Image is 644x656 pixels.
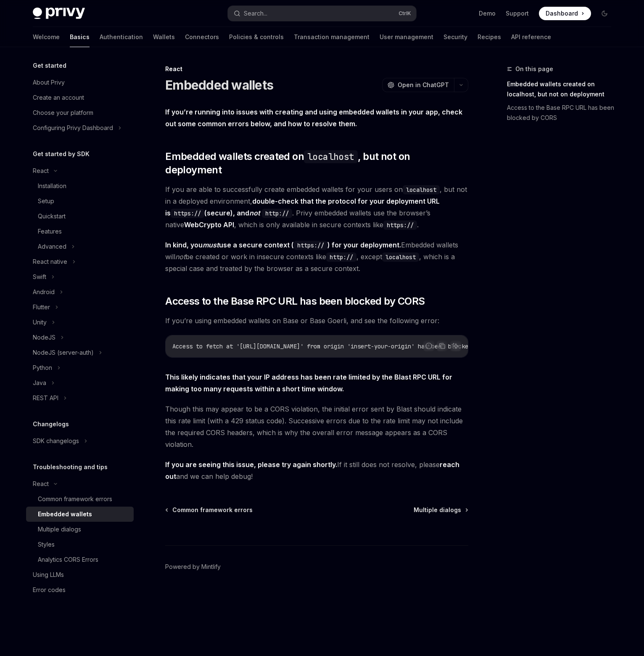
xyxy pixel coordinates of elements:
[33,363,52,373] div: Python
[33,61,66,71] h5: Get started
[26,120,134,135] button: Configuring Privy Dashboard
[165,563,221,571] a: Powered by Mintlify
[38,211,66,221] div: Quickstart
[38,539,55,550] div: Styles
[33,585,66,595] div: Error codes
[26,194,134,209] a: Setup
[33,419,69,429] h5: Changelogs
[229,27,284,47] a: Policies & controls
[165,77,273,93] h1: Embedded wallets
[507,101,618,125] a: Access to the Base RPC URL has been blocked by CORS
[26,390,134,406] button: REST API
[26,90,134,105] a: Create an account
[33,27,60,47] a: Welcome
[26,507,134,522] a: Embedded wallets
[26,375,134,390] button: Java
[414,506,467,514] a: Multiple dialogs
[33,393,58,403] div: REST API
[304,150,358,163] code: localhost
[26,75,134,90] a: About Privy
[33,436,79,446] div: SDK changelogs
[383,220,417,230] code: https://
[165,459,468,482] span: If it still does not resolve, please and we can help debug!
[33,123,113,133] div: Configuring Privy Dashboard
[38,555,98,565] div: Analytics CORS Errors
[26,254,134,269] button: React native
[70,27,90,47] a: Basics
[26,476,134,491] button: React
[165,183,468,231] span: If you are able to successfully create embedded wallets for your users on , but not in a deployed...
[399,10,411,17] span: Ctrl K
[172,343,532,350] span: Access to fetch at '[URL][DOMAIN_NAME]' from origin 'insert-your-origin' has been blocked by CORS...
[33,93,84,103] div: Create an account
[203,241,219,249] em: must
[165,239,468,274] span: Embedded wallets will be created or work in insecure contexts like , except , which is a special ...
[539,7,591,20] a: Dashboard
[175,252,185,261] em: not
[165,295,425,308] span: Access to the Base RPC URL has been blocked by CORS
[382,252,419,262] code: localhost
[33,332,55,343] div: NodeJS
[506,9,529,18] a: Support
[26,105,134,120] a: Choose your platform
[262,209,292,218] code: http://
[38,242,66,252] div: Advanced
[423,340,434,351] button: Report incorrect code
[165,65,468,73] div: React
[33,317,47,327] div: Unity
[153,27,175,47] a: Wallets
[26,300,134,315] button: Flutter
[33,8,85,19] img: dark logo
[33,77,65,88] div: About Privy
[26,360,134,375] button: Python
[228,6,416,21] button: Search...CtrlK
[165,373,452,393] strong: This likely indicates that your IP address has been rate limited by the Blast RPC URL for making ...
[26,567,134,582] a: Using LLMs
[26,522,134,537] a: Multiple dialogs
[249,209,260,217] em: not
[244,8,267,19] div: Search...
[511,27,551,47] a: API reference
[26,433,134,449] button: SDK changelogs
[100,27,143,47] a: Authentication
[165,241,401,249] strong: In kind, you use a secure context ( ) for your deployment.
[380,27,433,47] a: User management
[437,340,448,351] button: Copy the contents from the code block
[26,330,134,345] button: NodeJS
[26,269,134,284] button: Swift
[26,178,134,194] a: Installation
[184,220,234,229] a: WebCrypto API
[165,108,462,128] strong: If you’re running into issues with creating and using embedded wallets in your app, check out som...
[33,257,67,267] div: React native
[33,166,49,176] div: React
[33,378,46,388] div: Java
[26,537,134,552] a: Styles
[165,197,440,217] strong: double-check that the protocol for your deployment URL is (secure), and
[33,287,55,297] div: Android
[26,224,134,239] a: Features
[165,150,468,177] span: Embedded wallets created on , but not on deployment
[165,403,468,450] span: Though this may appear to be a CORS violation, the initial error sent by Blast should indicate th...
[33,348,94,358] div: NodeJS (server-auth)
[294,27,370,47] a: Transaction management
[171,209,204,218] code: https://
[165,460,337,469] strong: If you are seeing this issue, please try again shortly.
[478,27,501,47] a: Recipes
[166,506,253,514] a: Common framework errors
[382,78,454,92] button: Open in ChatGPT
[26,239,134,254] button: Advanced
[546,9,578,18] span: Dashboard
[26,163,134,178] button: React
[326,252,356,262] code: http://
[33,462,108,472] h5: Troubleshooting and tips
[38,494,112,504] div: Common framework errors
[38,181,66,191] div: Installation
[403,185,440,194] code: localhost
[26,209,134,224] a: Quickstart
[443,27,467,47] a: Security
[479,9,496,18] a: Demo
[507,77,618,101] a: Embedded wallets created on localhost, but not on deployment
[33,302,50,312] div: Flutter
[26,345,134,360] button: NodeJS (server-auth)
[38,509,92,519] div: Embedded wallets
